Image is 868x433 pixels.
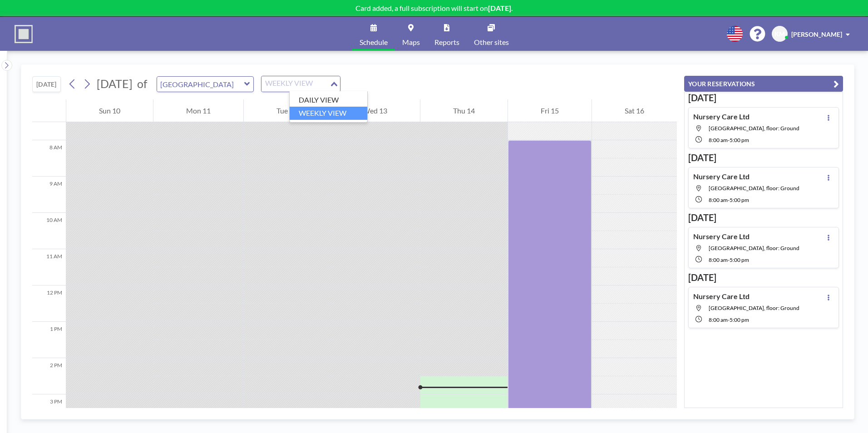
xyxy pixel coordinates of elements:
[262,78,329,90] input: Search for option
[728,197,730,203] span: -
[709,125,799,132] span: Westhill BC Meeting Room, floor: Ground
[730,197,749,203] span: 5:00 PM
[330,99,420,122] div: Wed 13
[693,232,750,241] h4: Nursery Care Ltd
[32,104,66,140] div: 7 AM
[688,272,839,283] h3: [DATE]
[728,256,730,263] span: -
[290,107,367,120] li: WEEKLY VIEW
[709,305,799,311] span: Westhill BC Meeting Room, floor: Ground
[420,99,508,122] div: Thu 14
[290,93,367,107] li: DAILY VIEW
[467,17,516,51] a: Other sites
[693,172,750,181] h4: Nursery Care Ltd
[709,185,799,192] span: Westhill BC Meeting Room, floor: Ground
[32,249,66,285] div: 11 AM
[32,140,66,177] div: 8 AM
[32,394,66,431] div: 3 PM
[32,76,61,92] button: [DATE]
[684,76,843,92] button: YOUR RESERVATIONS
[427,17,467,51] a: Reports
[32,322,66,358] div: 1 PM
[728,316,730,323] span: -
[32,213,66,249] div: 10 AM
[730,316,749,323] span: 5:00 PM
[434,39,459,46] span: Reports
[688,92,839,103] h3: [DATE]
[488,4,511,12] b: [DATE]
[137,77,147,91] span: of
[32,177,66,213] div: 9 AM
[32,358,66,394] div: 2 PM
[395,17,427,51] a: Maps
[352,17,395,51] a: Schedule
[728,137,730,143] span: -
[730,256,749,263] span: 5:00 PM
[15,25,33,43] img: organization-logo
[261,76,340,92] div: Search for option
[153,99,243,122] div: Mon 11
[693,112,750,121] h4: Nursery Care Ltd
[709,316,728,323] span: 8:00 AM
[508,99,592,122] div: Fri 15
[791,30,842,38] span: [PERSON_NAME]
[66,99,153,122] div: Sun 10
[688,152,839,163] h3: [DATE]
[774,30,785,38] span: KM
[157,77,244,92] input: Westhill BC Meeting Room
[32,285,66,322] div: 12 PM
[709,245,799,251] span: Westhill BC Meeting Room, floor: Ground
[97,77,133,90] span: [DATE]
[688,212,839,223] h3: [DATE]
[402,39,420,46] span: Maps
[360,39,388,46] span: Schedule
[709,137,728,143] span: 8:00 AM
[592,99,677,122] div: Sat 16
[730,137,749,143] span: 5:00 PM
[709,256,728,263] span: 8:00 AM
[244,99,330,122] div: Tue 12
[474,39,509,46] span: Other sites
[693,292,750,301] h4: Nursery Care Ltd
[709,197,728,203] span: 8:00 AM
